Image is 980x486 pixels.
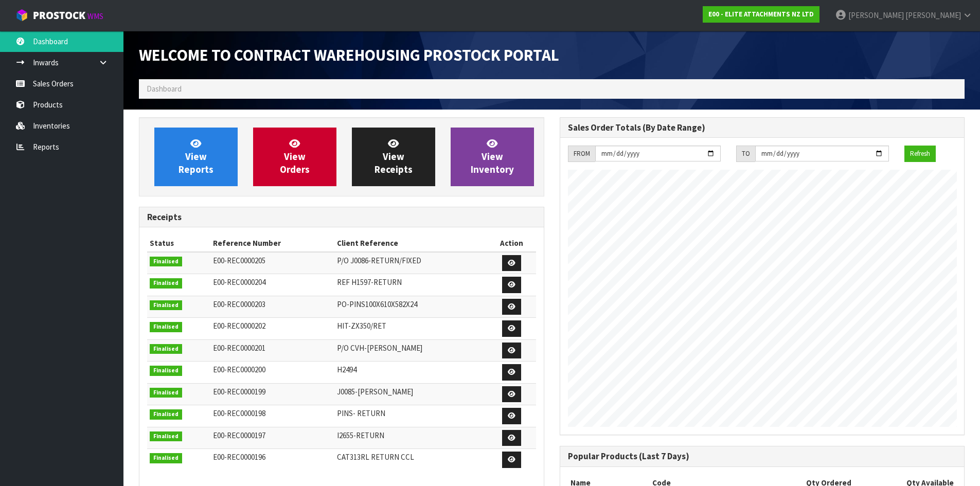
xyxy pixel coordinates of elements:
div: TO [736,146,755,162]
span: ProStock [33,9,85,22]
span: E00-REC0000205 [213,256,265,265]
strong: E00 - ELITE ATTACHMENTS NZ LTD [708,10,814,19]
h3: Popular Products (Last 7 Days) [568,452,957,461]
span: [PERSON_NAME] [905,10,961,20]
span: P/O CVH-[PERSON_NAME] [337,343,422,353]
span: Finalised [150,300,182,311]
span: View Receipts [375,137,413,176]
span: View Inventory [471,137,514,176]
span: E00-REC0000201 [213,343,265,353]
span: I2655-RETURN [337,430,384,440]
span: Finalised [150,409,182,420]
span: PO-PINS100X610X582X24 [337,299,417,309]
span: HIT-ZX350/RET [337,321,386,331]
span: Finalised [150,388,182,398]
th: Status [147,235,210,251]
span: J0085-[PERSON_NAME] [337,387,413,397]
span: E00-REC0000200 [213,365,265,374]
th: Client Reference [334,235,488,251]
span: PINS- RETURN [337,408,385,418]
button: Refresh [904,146,936,162]
span: Finalised [150,278,182,289]
a: ViewReceipts [352,128,435,186]
a: ViewInventory [451,128,534,186]
span: Finalised [150,366,182,376]
div: FROM [568,146,595,162]
h3: Sales Order Totals (By Date Range) [568,123,957,133]
span: Welcome to Contract Warehousing ProStock Portal [139,45,559,65]
span: CAT313RL RETURN CCL [337,452,414,462]
span: Finalised [150,453,182,463]
span: H2494 [337,365,357,374]
span: E00-REC0000198 [213,408,265,418]
span: E00-REC0000196 [213,452,265,462]
span: Finalised [150,322,182,332]
span: Dashboard [147,84,182,94]
span: Finalised [150,431,182,442]
img: cube-alt.png [15,9,28,22]
h3: Receipts [147,212,536,222]
span: View Orders [280,137,310,176]
span: P/O J0086-RETURN/FIXED [337,256,421,265]
span: E00-REC0000204 [213,277,265,287]
span: Finalised [150,257,182,267]
a: ViewReports [154,128,238,186]
span: View Reports [179,137,213,176]
span: [PERSON_NAME] [848,10,904,20]
span: E00-REC0000203 [213,299,265,309]
span: E00-REC0000199 [213,387,265,397]
th: Reference Number [210,235,334,251]
span: E00-REC0000202 [213,321,265,331]
span: REF H1597-RETURN [337,277,402,287]
a: ViewOrders [253,128,336,186]
span: Finalised [150,344,182,354]
th: Action [488,235,536,251]
small: WMS [87,11,103,21]
span: E00-REC0000197 [213,430,265,440]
